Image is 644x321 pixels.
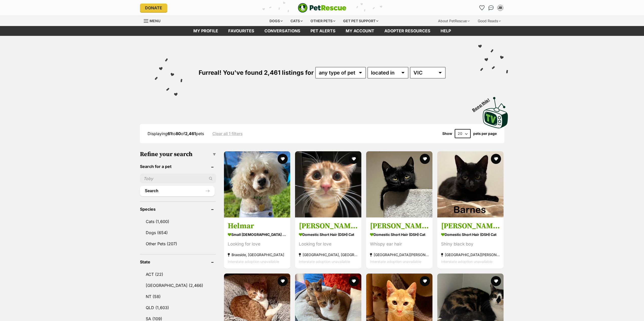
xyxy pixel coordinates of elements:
[478,4,504,12] ul: Account quick links
[278,154,288,164] button: favourite
[370,251,429,258] strong: [GEOGRAPHIC_DATA][PERSON_NAME][GEOGRAPHIC_DATA]
[488,5,494,10] img: chat-41dd97257d64d25036548639549fe6c8038ab92f7586957e7f3b1b290dea8141.svg
[228,251,286,258] strong: Braeside, [GEOGRAPHIC_DATA]
[442,132,452,136] span: Show
[259,26,305,36] a: conversations
[299,251,358,258] strong: [GEOGRAPHIC_DATA], [GEOGRAPHIC_DATA]
[224,217,290,269] a: Helmar small [DEMOGRAPHIC_DATA] Dog Looking for love Braeside, [GEOGRAPHIC_DATA] Interstate adopt...
[278,276,288,286] button: favourite
[140,164,216,169] header: Search for a pet
[223,26,259,36] a: Favourites
[140,291,216,302] a: NT (58)
[379,26,435,36] a: Adopter resources
[140,280,216,291] a: [GEOGRAPHIC_DATA] (2,466)
[185,131,196,136] strong: 2,461
[349,276,359,286] button: favourite
[420,276,430,286] button: favourite
[491,276,501,286] button: favourite
[148,131,204,136] span: Displaying to of pets
[140,151,216,158] h3: Refine your search
[474,16,504,26] div: Good Reads
[140,4,167,12] a: Donate
[287,16,306,26] div: Cats
[228,231,286,238] strong: small [DEMOGRAPHIC_DATA] Dog
[298,3,346,13] a: PetRescue
[140,227,216,238] a: Dogs (654)
[341,26,379,36] a: My account
[305,26,341,36] a: Pet alerts
[441,251,500,258] strong: [GEOGRAPHIC_DATA][PERSON_NAME][GEOGRAPHIC_DATA]
[437,217,504,269] a: [PERSON_NAME] Domestic Short Hair (DSH) Cat Shiny black boy [GEOGRAPHIC_DATA][PERSON_NAME][GEOGRA...
[437,151,504,217] img: Barnes - Domestic Short Hair (DSH) Cat
[199,69,314,76] span: Furreal! You've found 2,461 listings for
[228,259,279,264] span: Interstate adoption unavailable
[188,26,223,36] a: My profile
[140,186,215,196] button: Search
[441,221,500,231] h3: [PERSON_NAME]
[370,231,429,238] strong: Domestic Short Hair (DSH) Cat
[168,131,172,136] strong: 61
[299,221,358,231] h3: [PERSON_NAME]
[441,231,500,238] strong: Domestic Short Hair (DSH) Cat
[176,131,181,136] strong: 80
[140,174,216,183] input: Toby
[299,241,358,248] div: Looking for love
[496,4,504,12] button: My account
[144,16,164,25] a: Menu
[434,16,473,26] div: About PetRescue
[478,4,486,12] a: Favourites
[212,131,243,136] a: Clear all 1 filters
[491,154,501,164] button: favourite
[266,16,286,26] div: Dogs
[228,241,286,248] div: Looking for love
[498,5,503,10] div: JB
[370,221,429,231] h3: [PERSON_NAME]
[298,3,346,13] img: logo-e224e6f780fb5917bec1dbf3a21bbac754714ae5b6737aabdf751b685950b380.svg
[349,154,359,164] button: favourite
[140,269,216,280] a: ACT (22)
[370,259,421,264] span: Interstate adoption unavailable
[150,19,160,23] span: Menu
[471,94,494,112] span: Boop this!
[140,207,216,211] header: Species
[366,217,432,269] a: [PERSON_NAME] Domestic Short Hair (DSH) Cat Whispy ear hair [GEOGRAPHIC_DATA][PERSON_NAME][GEOGRA...
[140,216,216,227] a: Cats (1,600)
[340,16,382,26] div: Get pet support
[140,260,216,264] header: State
[299,259,350,264] span: Interstate adoption unavailable
[140,238,216,249] a: Other Pets (207)
[420,154,430,164] button: favourite
[441,259,492,264] span: Interstate adoption unavailable
[295,217,361,269] a: [PERSON_NAME] Domestic Short Hair (DSH) Cat Looking for love [GEOGRAPHIC_DATA], [GEOGRAPHIC_DATA]...
[295,151,361,217] img: George - Domestic Short Hair (DSH) Cat
[224,151,290,217] img: Helmar - Poodle Dog
[140,302,216,313] a: QLD (1,603)
[483,97,508,128] img: PetRescue TV logo
[441,241,500,248] div: Shiny black boy
[435,26,456,36] a: Help
[307,16,339,26] div: Other pets
[483,92,508,129] a: Boop this!
[366,151,432,217] img: Wilford - Domestic Short Hair (DSH) Cat
[370,241,429,248] div: Whispy ear hair
[299,231,358,238] strong: Domestic Short Hair (DSH) Cat
[473,132,497,136] label: pets per page
[487,4,495,12] a: Conversations
[228,221,286,231] h3: Helmar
